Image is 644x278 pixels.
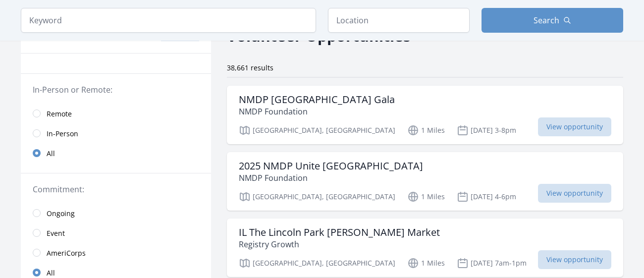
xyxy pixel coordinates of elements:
[239,160,423,172] h3: 2025 NMDP Unite [GEOGRAPHIC_DATA]
[21,8,316,33] input: Keyword
[47,209,75,219] span: Ongoing
[407,257,445,269] p: 1 Miles
[239,106,395,117] p: NMDP Foundation
[47,129,78,139] span: In-Person
[33,183,199,195] legend: Commitment:
[21,123,211,143] a: In-Person
[239,172,423,184] p: NMDP Foundation
[47,228,65,238] span: Event
[239,94,395,106] h3: NMDP [GEOGRAPHIC_DATA] Gala
[21,243,211,263] a: AmeriCorps
[21,104,211,123] a: Remote
[239,226,440,238] h3: IL The Lincoln Park [PERSON_NAME] Market
[239,124,395,136] p: [GEOGRAPHIC_DATA], [GEOGRAPHIC_DATA]
[457,124,516,136] p: [DATE] 3-8pm
[227,86,623,144] a: NMDP [GEOGRAPHIC_DATA] Gala NMDP Foundation [GEOGRAPHIC_DATA], [GEOGRAPHIC_DATA] 1 Miles [DATE] 3...
[538,250,611,269] span: View opportunity
[239,257,395,269] p: [GEOGRAPHIC_DATA], [GEOGRAPHIC_DATA]
[47,268,55,278] span: All
[239,191,395,203] p: [GEOGRAPHIC_DATA], [GEOGRAPHIC_DATA]
[538,117,611,136] span: View opportunity
[482,8,623,33] button: Search
[33,84,199,96] legend: In-Person or Remote:
[457,257,527,269] p: [DATE] 7am-1pm
[227,219,623,277] a: IL The Lincoln Park [PERSON_NAME] Market Registry Growth [GEOGRAPHIC_DATA], [GEOGRAPHIC_DATA] 1 M...
[328,8,470,33] input: Location
[47,248,86,258] span: AmeriCorps
[407,124,445,136] p: 1 Miles
[21,223,211,243] a: Event
[407,191,445,203] p: 1 Miles
[457,191,516,203] p: [DATE] 4-6pm
[239,238,440,250] p: Registry Growth
[21,203,211,223] a: Ongoing
[538,184,611,203] span: View opportunity
[227,152,623,211] a: 2025 NMDP Unite [GEOGRAPHIC_DATA] NMDP Foundation [GEOGRAPHIC_DATA], [GEOGRAPHIC_DATA] 1 Miles [D...
[21,143,211,163] a: All
[47,109,72,119] span: Remote
[534,14,559,26] span: Search
[227,63,273,72] span: 38,661 results
[47,149,55,159] span: All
